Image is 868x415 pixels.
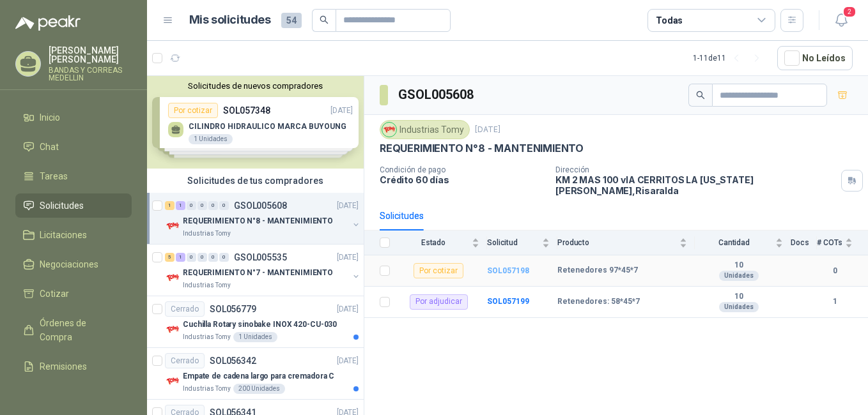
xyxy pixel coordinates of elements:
div: 1 - 11 de 11 [693,48,767,68]
th: # COTs [817,230,868,255]
a: Órdenes de Compra [15,311,132,349]
div: 1 [165,201,174,210]
div: Por cotizar [414,263,463,278]
button: No Leídos [777,46,853,70]
p: SOL056779 [210,305,256,313]
span: Cantidad [695,238,773,247]
div: 5 [165,253,174,262]
a: Cotizar [15,282,132,306]
p: SOL056342 [210,356,256,365]
p: Crédito 60 días [380,174,545,185]
p: KM 2 MAS 100 vIA CERRITOS LA [US_STATE] [PERSON_NAME] , Risaralda [555,174,836,196]
span: Negociaciones [40,257,98,271]
th: Estado [398,230,487,255]
img: Company Logo [165,270,180,285]
p: GSOL005535 [234,253,287,262]
p: REQUERIMIENTO N°8 - MANTENIMIENTO [183,215,333,227]
a: Chat [15,135,132,159]
b: Retenedores: 58*45*7 [557,297,640,307]
div: 1 [176,253,185,262]
span: Chat [40,140,59,154]
span: Remisiones [40,359,87,373]
span: Solicitudes [40,199,84,213]
p: Dirección [555,165,836,174]
p: [DATE] [337,303,359,315]
div: 0 [219,253,229,262]
p: BANDAS Y CORREAS MEDELLIN [49,66,132,82]
button: Solicitudes de nuevos compradores [152,81,359,91]
p: [DATE] [337,355,359,367]
h3: GSOL005608 [398,85,476,105]
p: Industrias Tomy [183,280,231,290]
p: REQUERIMIENTO N°8 - MANTENIMIENTO [380,142,584,155]
div: Cerrado [165,301,205,317]
div: Industrias Tomy [380,120,470,139]
p: GSOL005608 [234,201,287,210]
b: 10 [695,292,783,302]
a: Tareas [15,164,132,188]
div: 1 [176,201,185,210]
span: Producto [557,238,677,247]
p: [DATE] [475,124,500,136]
b: 10 [695,260,783,271]
img: Company Logo [165,218,180,234]
div: 1 Unidades [233,332,277,342]
th: Docs [791,230,817,255]
a: Negociaciones [15,252,132,276]
span: Inicio [40,110,60,124]
div: 0 [187,253,196,262]
p: Empate de cadena largo para cremadora C [183,370,334,382]
span: search [696,91,705,100]
div: Por adjudicar [410,294,468,310]
div: 0 [208,201,218,210]
div: Todas [656,13,683,27]
a: CerradoSOL056779[DATE] Company LogoCuchilla Rotary sinobake INOX 420-CU-030Industrias Tomy1 Unidades [147,296,364,348]
span: # COTs [817,238,842,247]
b: 0 [817,265,853,277]
th: Producto [557,230,695,255]
div: 0 [208,253,218,262]
span: Solicitud [487,238,539,247]
p: [DATE] [337,200,359,212]
img: Logo peakr [15,15,81,31]
img: Company Logo [382,123,396,137]
img: Company Logo [165,373,180,389]
h1: Mis solicitudes [189,11,271,29]
div: Unidades [719,271,759,281]
a: Inicio [15,105,132,130]
th: Solicitud [487,230,557,255]
p: Industrias Tomy [183,229,231,239]
p: [PERSON_NAME] [PERSON_NAME] [49,46,132,64]
p: REQUERIMIENTO N°7 - MANTENIMIENTO [183,267,333,279]
div: Solicitudes de tus compradores [147,169,364,193]
span: Cotizar [40,287,69,301]
span: Estado [398,238,469,247]
div: 0 [198,201,207,210]
div: 200 Unidades [233,384,285,394]
img: Company Logo [165,322,180,337]
b: 1 [817,296,853,308]
span: Órdenes de Compra [40,316,120,344]
a: Remisiones [15,354,132,379]
div: Unidades [719,302,759,312]
p: Cuchilla Rotary sinobake INOX 420-CU-030 [183,319,337,331]
span: search [320,15,329,24]
div: Solicitudes de nuevos compradoresPor cotizarSOL057348[DATE] CILINDRO HIDRAULICO MARCA BUYOUNG1 Un... [147,76,364,169]
a: Licitaciones [15,223,132,247]
b: Retenedores 97*45*7 [557,266,638,276]
div: 0 [219,201,229,210]
p: Condición de pago [380,165,545,174]
div: Cerrado [165,353,205,368]
div: 0 [198,253,207,262]
span: Licitaciones [40,228,87,242]
span: 54 [281,13,302,28]
a: 1 1 0 0 0 0 GSOL005608[DATE] Company LogoREQUERIMIENTO N°8 - MANTENIMIENTOIndustrias Tomy [165,198,361,239]
div: 0 [187,201,196,210]
span: Tareas [40,169,68,183]
p: Industrias Tomy [183,384,231,394]
a: SOL057198 [487,266,529,275]
a: CerradoSOL056342[DATE] Company LogoEmpate de cadena largo para cremadora CIndustrias Tomy200 Unid... [147,348,364,400]
a: SOL057199 [487,297,529,306]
